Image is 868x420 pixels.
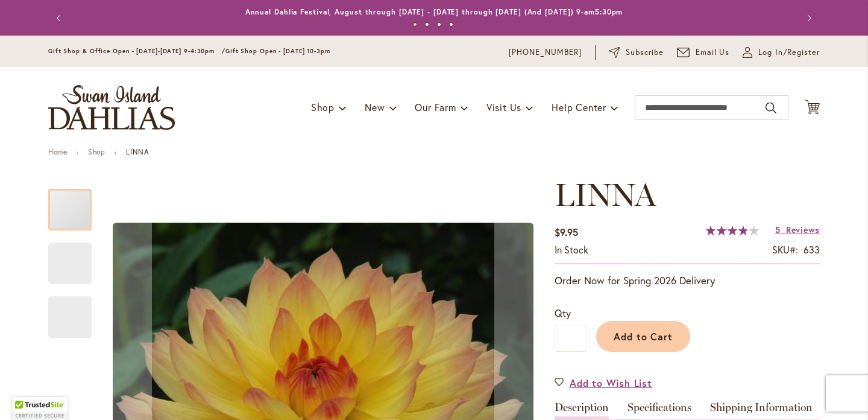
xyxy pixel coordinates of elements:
div: LINNA [48,231,104,284]
span: Help Center [552,101,606,113]
a: Specifications [627,402,691,419]
div: LINNA [48,177,104,231]
iframe: Launch Accessibility Center [9,377,43,411]
span: New [365,101,385,113]
strong: LINNA [126,147,149,156]
span: Gift Shop & Office Open - [DATE]-[DATE] 9-4:30pm / [48,47,225,55]
a: Email Us [677,46,730,59]
div: 633 [804,243,820,257]
span: Email Us [696,46,730,59]
a: Home [48,147,67,156]
a: Subscribe [609,46,664,59]
a: [PHONE_NUMBER] [509,46,582,59]
button: 1 of 4 [413,22,417,27]
button: Next [796,6,820,30]
span: Qty [555,307,571,319]
span: Gift Shop Open - [DATE] 10-3pm [225,47,330,55]
p: Order Now for Spring 2026 Delivery [555,273,820,288]
div: LINNA [48,284,92,338]
button: 3 of 4 [437,22,441,27]
a: Shop [88,147,105,156]
div: 77% [706,226,759,235]
span: $9.95 [555,226,578,238]
a: Shipping Information [710,402,813,419]
button: Previous [48,6,72,30]
button: Add to Cart [596,321,690,352]
span: Visit Us [486,101,521,113]
div: Availability [555,243,588,257]
span: LINNA [555,176,656,214]
span: Our Farm [415,101,456,113]
span: 5 [775,224,781,235]
span: Reviews [786,224,820,235]
a: Add to Wish List [555,376,652,390]
a: Description [555,402,609,419]
span: In stock [555,243,588,256]
span: Add to Wish List [570,376,652,390]
a: store logo [48,85,175,130]
span: Subscribe [626,46,664,59]
a: 5 Reviews [775,224,820,235]
span: Add to Cart [614,330,673,343]
span: Log In/Register [758,46,820,59]
a: Log In/Register [743,46,820,59]
span: Shop [311,101,335,113]
a: Annual Dahlia Festival, August through [DATE] - [DATE] through [DATE] (And [DATE]) 9-am5:30pm [245,7,623,16]
strong: SKU [772,243,798,256]
button: 4 of 4 [449,22,453,27]
button: 2 of 4 [425,22,429,27]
